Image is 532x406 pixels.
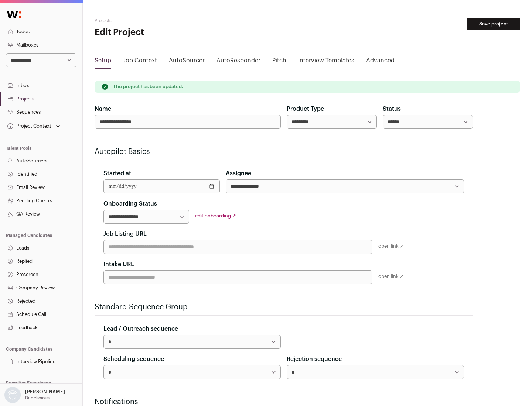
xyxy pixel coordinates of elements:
label: Lead / Outreach sequence [103,324,178,333]
label: Onboarding Status [103,199,157,208]
a: edit onboarding ↗ [195,213,236,218]
label: Assignee [226,169,251,178]
p: [PERSON_NAME] [25,389,65,395]
h2: Autopilot Basics [95,147,473,157]
label: Product Type [287,104,324,113]
a: Setup [95,56,111,68]
a: Pitch [272,56,286,68]
p: Bagelicious [25,395,50,401]
label: Scheduling sequence [103,355,164,364]
label: Started at [103,169,131,178]
button: Save project [467,18,520,30]
a: Job Context [123,56,157,68]
label: Job Listing URL [103,230,147,238]
label: Status [383,104,401,113]
a: AutoResponder [216,56,260,68]
label: Name [95,104,111,113]
a: AutoSourcer [169,56,205,68]
img: Wellfound [3,7,25,22]
h2: Projects [95,18,236,24]
a: Advanced [366,56,395,68]
label: Rejection sequence [287,355,342,364]
a: Interview Templates [298,56,354,68]
label: Intake URL [103,260,134,269]
button: Open dropdown [6,121,62,131]
h1: Edit Project [95,27,236,38]
h2: Standard Sequence Group [95,302,473,312]
div: Project Context [6,123,51,129]
button: Open dropdown [3,387,66,403]
img: nopic.png [4,387,21,403]
p: The project has been updated. [113,84,183,90]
